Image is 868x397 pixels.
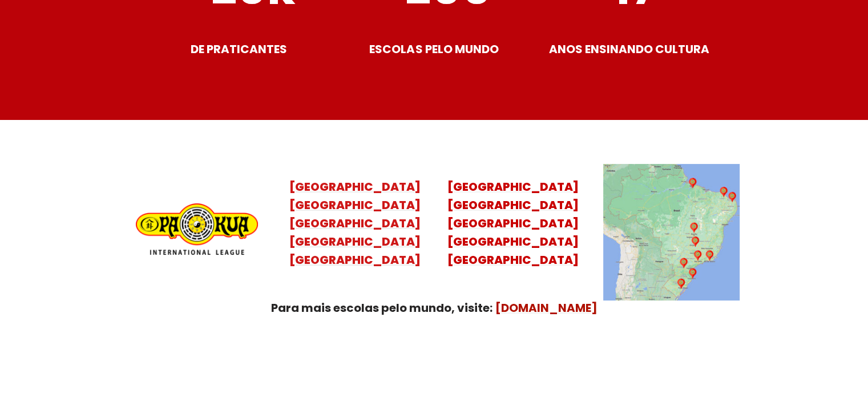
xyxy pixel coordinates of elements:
strong: DE PRATICANTES [191,41,287,57]
mark: [GEOGRAPHIC_DATA] [GEOGRAPHIC_DATA] [GEOGRAPHIC_DATA] [GEOGRAPHIC_DATA] [289,197,421,268]
strong: Para mais escolas pelo mundo, visite: [271,300,492,316]
a: [DOMAIN_NAME] [495,300,597,316]
a: [GEOGRAPHIC_DATA][GEOGRAPHIC_DATA][GEOGRAPHIC_DATA][GEOGRAPHIC_DATA][GEOGRAPHIC_DATA] [447,179,579,268]
strong: ESCOLAS PELO MUNDO [369,41,498,57]
mark: [GEOGRAPHIC_DATA] [GEOGRAPHIC_DATA] [447,179,579,213]
mark: [GEOGRAPHIC_DATA] [289,179,421,195]
a: [GEOGRAPHIC_DATA][GEOGRAPHIC_DATA][GEOGRAPHIC_DATA][GEOGRAPHIC_DATA][GEOGRAPHIC_DATA] [289,179,421,268]
strong: ANOS ENSINANDO CULTURA [548,41,709,57]
mark: [GEOGRAPHIC_DATA] [GEOGRAPHIC_DATA] [GEOGRAPHIC_DATA] [447,215,579,268]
